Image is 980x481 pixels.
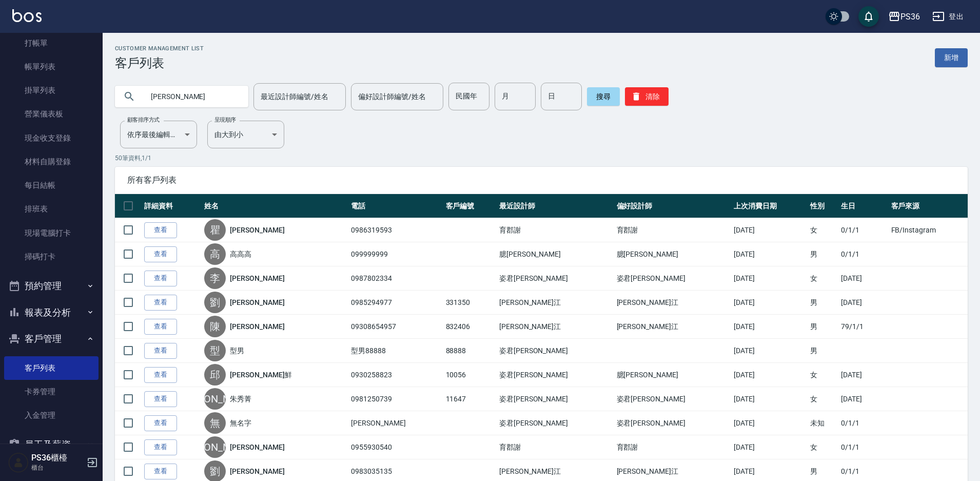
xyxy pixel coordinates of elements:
[144,295,177,311] a: 查看
[808,387,838,411] td: 女
[144,271,177,286] a: 查看
[230,370,291,380] a: [PERSON_NAME]鮮
[808,411,838,435] td: 未知
[808,339,838,363] td: 男
[838,435,889,459] td: 0/1/1
[731,194,808,218] th: 上次消費日期
[731,435,808,459] td: [DATE]
[443,339,497,363] td: 88888
[348,363,443,387] td: 0930258823
[348,315,443,339] td: 09308654957
[731,218,808,242] td: [DATE]
[4,245,99,268] a: 掃碼打卡
[443,315,497,339] td: 832406
[838,218,889,242] td: 0/1/1
[443,363,497,387] td: 10056
[443,194,497,218] th: 客戶編號
[614,435,732,459] td: 育郡謝
[858,6,879,27] button: save
[497,339,614,363] td: 姿君[PERSON_NAME]
[204,267,226,289] div: 李
[497,387,614,411] td: 姿君[PERSON_NAME]
[808,266,838,291] td: 女
[144,83,240,110] input: 搜尋關鍵字
[31,463,84,472] p: 櫃台
[838,291,889,315] td: [DATE]
[838,315,889,339] td: 79/1/1
[204,292,226,313] div: 劉
[614,194,732,218] th: 偏好設計師
[144,464,177,479] a: 查看
[144,391,177,407] a: 查看
[4,79,99,102] a: 掛單列表
[497,242,614,266] td: 臆[PERSON_NAME]
[614,387,732,411] td: 姿君[PERSON_NAME]
[348,291,443,315] td: 0985294977
[230,249,251,259] a: 高高高
[230,466,284,476] a: [PERSON_NAME]
[204,436,226,458] div: [PERSON_NAME]
[120,121,197,148] div: 依序最後編輯時間
[614,218,732,242] td: 育郡謝
[808,194,838,218] th: 性別
[935,48,968,67] a: 新增
[443,387,497,411] td: 11647
[928,7,968,26] button: 登出
[731,242,808,266] td: [DATE]
[202,194,348,218] th: 姓名
[348,266,443,291] td: 0987802334
[838,363,889,387] td: [DATE]
[808,363,838,387] td: 女
[4,221,99,245] a: 現場電腦打卡
[497,266,614,291] td: 姿君[PERSON_NAME]
[731,339,808,363] td: [DATE]
[808,435,838,459] td: 女
[838,411,889,435] td: 0/1/1
[731,315,808,339] td: [DATE]
[838,194,889,218] th: 生日
[8,452,29,473] img: Person
[12,9,42,22] img: Logo
[614,363,732,387] td: 臆[PERSON_NAME]
[348,242,443,266] td: 099999999
[230,442,284,452] a: [PERSON_NAME]
[115,153,968,163] p: 50 筆資料, 1 / 1
[230,273,284,283] a: [PERSON_NAME]
[142,194,202,218] th: 詳細資料
[348,435,443,459] td: 0955930540
[838,387,889,411] td: [DATE]
[4,197,99,221] a: 排班表
[144,439,177,455] a: 查看
[230,418,251,428] a: 無名字
[204,388,226,410] div: [PERSON_NAME]
[4,102,99,126] a: 營業儀表板
[204,219,226,241] div: 瞿
[497,194,614,218] th: 最近設計師
[144,367,177,383] a: 查看
[348,411,443,435] td: [PERSON_NAME]
[838,266,889,291] td: [DATE]
[31,453,84,463] h5: PS36櫃檯
[497,315,614,339] td: [PERSON_NAME]江
[4,31,99,55] a: 打帳單
[144,319,177,335] a: 查看
[808,242,838,266] td: 男
[348,387,443,411] td: 0981250739
[838,242,889,266] td: 0/1/1
[497,411,614,435] td: 姿君[PERSON_NAME]
[731,411,808,435] td: [DATE]
[4,380,99,403] a: 卡券管理
[4,356,99,380] a: 客戶列表
[614,266,732,291] td: 姿君[PERSON_NAME]
[144,246,177,262] a: 查看
[497,363,614,387] td: 姿君[PERSON_NAME]
[497,218,614,242] td: 育郡謝
[614,242,732,266] td: 臆[PERSON_NAME]
[4,126,99,150] a: 現金收支登錄
[808,218,838,242] td: 女
[230,225,284,235] a: [PERSON_NAME]
[144,343,177,359] a: 查看
[214,116,236,124] label: 呈現順序
[230,321,284,332] a: [PERSON_NAME]
[230,297,284,307] a: [PERSON_NAME]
